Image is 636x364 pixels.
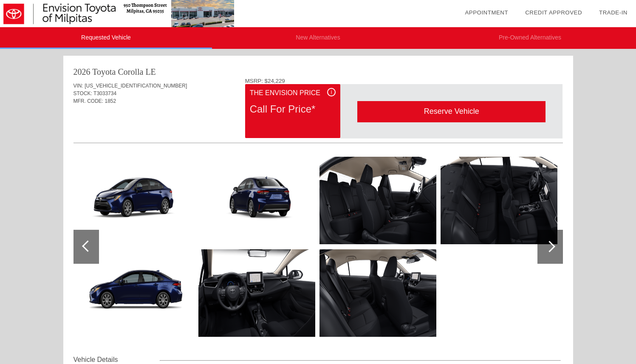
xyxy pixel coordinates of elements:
[424,27,636,49] li: Pre-Owned Alternatives
[319,249,436,337] img: image.png
[77,249,194,337] img: image.png
[525,9,582,16] a: Credit Approved
[357,101,546,122] div: Reserve Vehicle
[245,78,563,84] div: MSRP: $24,229
[331,89,332,95] span: i
[85,83,187,89] span: [US_VEHICLE_IDENTIFICATION_NUMBER]
[319,157,436,244] img: image.png
[250,98,336,120] div: Call For Price*
[77,157,194,244] img: image.png
[212,27,424,49] li: New Alternatives
[198,157,315,244] img: image.png
[145,66,155,78] div: LE
[250,88,336,98] div: The Envision Price
[105,98,116,104] span: 1852
[73,83,83,89] span: VIN:
[73,98,104,104] span: MFR. CODE:
[73,90,92,96] span: STOCK:
[93,90,116,96] span: T3033734
[599,9,628,16] a: Trade-In
[198,249,315,337] img: image.png
[441,157,557,244] img: image.png
[465,9,508,16] a: Appointment
[73,66,144,78] div: 2026 Toyota Corolla
[73,118,563,131] div: Quoted on [DATE] 3:38:33 PM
